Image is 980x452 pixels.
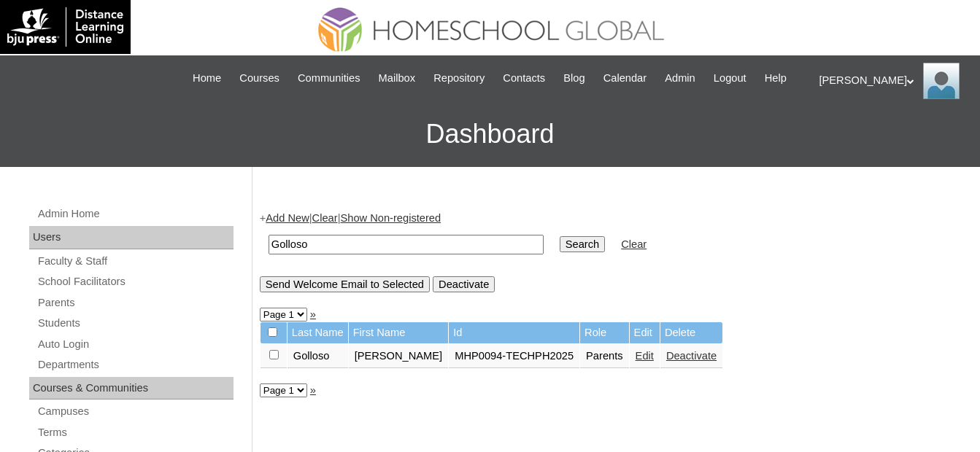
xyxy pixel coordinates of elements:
a: Add New [266,212,309,224]
a: Repository [426,70,492,87]
a: Faculty & Staff [36,252,234,270]
a: Parents [36,294,234,312]
span: Admin [665,70,695,87]
div: Courses & Communities [29,377,234,400]
span: Mailbox [379,70,416,87]
a: Communities [290,70,368,87]
td: First Name [349,322,449,343]
a: Clear [621,238,647,250]
a: » [310,384,316,396]
td: Id [449,322,579,343]
a: Admin [657,70,703,87]
a: Edit [636,350,654,362]
td: Role [580,322,629,343]
a: Deactivate [666,350,717,362]
a: Mailbox [371,70,423,87]
td: Parents [580,344,629,369]
input: Search [560,236,605,252]
div: Users [29,226,234,249]
span: Home [193,70,221,87]
td: Last Name [288,322,348,343]
td: Golloso [288,344,348,369]
span: Contacts [503,70,545,87]
a: Admin Home [36,205,234,223]
td: Edit [630,322,660,343]
a: Terms [36,424,234,442]
a: Help [757,70,794,87]
a: Logout [706,70,754,87]
div: [PERSON_NAME] [819,63,966,99]
span: Logout [714,70,746,87]
a: Students [36,314,234,332]
span: Repository [433,70,485,87]
img: Ariane Ebuen [923,63,960,99]
img: logo-white.png [7,7,123,47]
a: Home [185,70,228,87]
span: Courses [239,70,279,87]
a: Departments [36,356,234,374]
span: Communities [298,70,360,87]
td: MHP0094-TECHPH2025 [449,344,579,369]
a: » [310,308,316,320]
a: Calendar [596,70,654,87]
a: Contacts [495,70,552,87]
input: Send Welcome Email to Selected [260,276,430,292]
input: Search [269,235,544,254]
a: Auto Login [36,335,234,354]
a: Blog [556,70,592,87]
div: + | | [260,211,965,292]
input: Deactivate [433,276,495,292]
td: [PERSON_NAME] [349,344,449,369]
span: Calendar [603,70,647,87]
a: Campuses [36,402,234,421]
span: Blog [563,70,584,87]
a: Clear [312,212,338,224]
a: School Facilitators [36,273,234,291]
h3: Dashboard [7,101,973,167]
a: Courses [232,70,287,87]
a: Show Non-registered [340,212,441,224]
td: Delete [660,322,722,343]
span: Help [765,70,787,87]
